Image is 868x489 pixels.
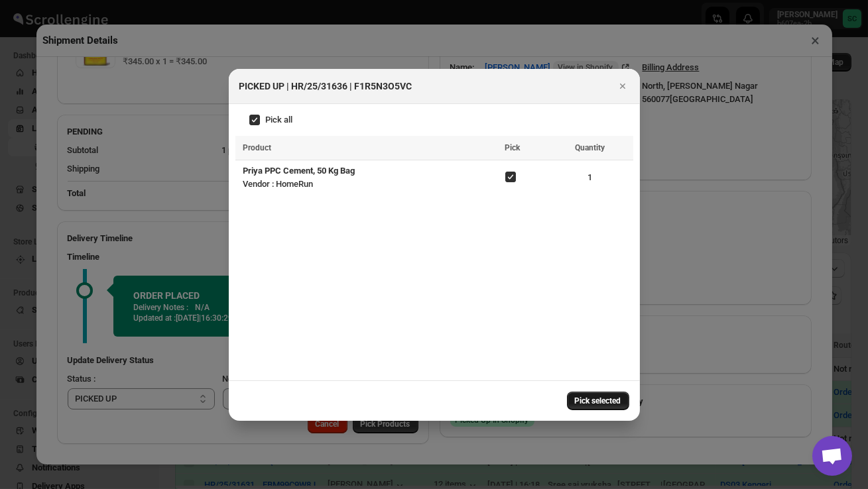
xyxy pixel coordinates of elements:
[613,77,632,95] button: Close
[239,80,412,93] h2: PICKED UP | HR/25/31636 | F1R5N3O5VC
[243,179,314,189] span: Vendor : HomeRun
[243,143,272,152] span: Product
[554,171,625,184] span: 1
[505,143,520,152] span: Pick
[243,164,366,178] div: Priya PPC Cement, 50 Kg Bag
[812,436,852,476] div: Open chat
[266,115,293,125] span: Pick all
[567,392,629,410] button: Pick selected
[575,396,621,406] span: Pick selected
[575,143,605,152] span: Quantity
